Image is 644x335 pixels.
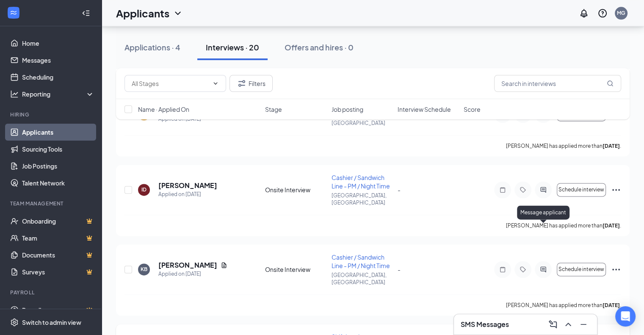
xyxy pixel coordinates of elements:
[265,265,326,274] div: Onsite Interview
[10,200,93,207] div: Team Management
[138,105,189,114] span: Name · Applied On
[498,186,508,193] svg: Note
[557,263,606,276] button: Schedule interview
[173,8,183,18] svg: ChevronDown
[158,270,227,278] div: Applied on [DATE]
[22,263,94,280] a: SurveysCrown
[285,42,354,53] div: Offers and hires · 0
[141,266,147,273] div: KB
[331,105,363,114] span: Job posting
[22,230,94,246] a: TeamCrown
[546,318,560,331] button: ComposeMessage
[517,205,569,219] div: Message applicant
[494,75,621,92] input: Search in interviews
[206,42,259,53] div: Interviews · 20
[461,320,509,329] h3: SMS Messages
[611,185,621,195] svg: Ellipses
[332,271,392,286] p: [GEOGRAPHIC_DATA], [GEOGRAPHIC_DATA]
[22,302,94,318] a: PayrollCrown
[22,69,94,86] a: Scheduling
[558,266,604,272] span: Schedule interview
[141,186,146,193] div: ID
[22,318,81,327] div: Switch to admin view
[22,158,94,174] a: Job Postings
[221,262,227,269] svg: Document
[10,318,19,327] svg: Settings
[464,105,481,114] span: Score
[578,319,589,329] svg: Minimize
[237,78,247,89] svg: Filter
[577,318,590,331] button: Minimize
[603,143,620,149] b: [DATE]
[518,186,528,193] svg: Tag
[332,174,390,190] span: Cashier / Sandwich Line - PM / Night Time
[398,266,401,273] span: -
[506,222,621,229] p: [PERSON_NAME] has applied more than .
[332,253,390,269] span: Cashier / Sandwich Line - PM / Night Time
[158,190,217,199] div: Applied on [DATE]
[10,289,93,296] div: Payroll
[548,319,558,329] svg: ComposeMessage
[332,192,392,206] p: [GEOGRAPHIC_DATA], [GEOGRAPHIC_DATA]
[557,183,606,197] button: Schedule interview
[603,222,620,229] b: [DATE]
[561,318,575,331] button: ChevronUp
[229,75,273,92] button: Filter Filters
[22,246,94,263] a: DocumentsCrown
[579,8,589,18] svg: Notifications
[158,260,217,270] h5: [PERSON_NAME]
[558,187,604,193] span: Schedule interview
[82,9,90,17] svg: Collapse
[10,90,19,98] svg: Analysis
[518,266,528,273] svg: Tag
[506,142,621,150] p: [PERSON_NAME] has applied more than .
[538,186,548,193] svg: ActiveChat
[212,80,219,87] svg: ChevronDown
[615,306,636,327] div: Open Intercom Messenger
[617,9,625,17] div: MG
[10,111,93,118] div: Hiring
[265,105,282,114] span: Stage
[22,90,95,98] div: Reporting
[498,266,508,273] svg: Note
[22,141,94,158] a: Sourcing Tools
[22,35,94,52] a: Home
[116,6,169,20] h1: Applicants
[124,42,180,53] div: Applications · 4
[506,302,621,309] p: [PERSON_NAME] has applied more than .
[132,79,209,88] input: All Stages
[603,302,620,308] b: [DATE]
[398,105,451,114] span: Interview Schedule
[22,174,94,191] a: Talent Network
[22,52,94,69] a: Messages
[22,213,94,230] a: OnboardingCrown
[22,124,94,141] a: Applicants
[607,80,614,87] svg: MagnifyingGlass
[265,185,326,194] div: Onsite Interview
[611,264,621,274] svg: Ellipses
[538,266,548,273] svg: ActiveChat
[563,319,573,329] svg: ChevronUp
[9,8,18,17] svg: WorkstreamLogo
[398,186,401,194] span: -
[158,181,217,190] h5: [PERSON_NAME]
[597,8,608,18] svg: QuestionInfo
